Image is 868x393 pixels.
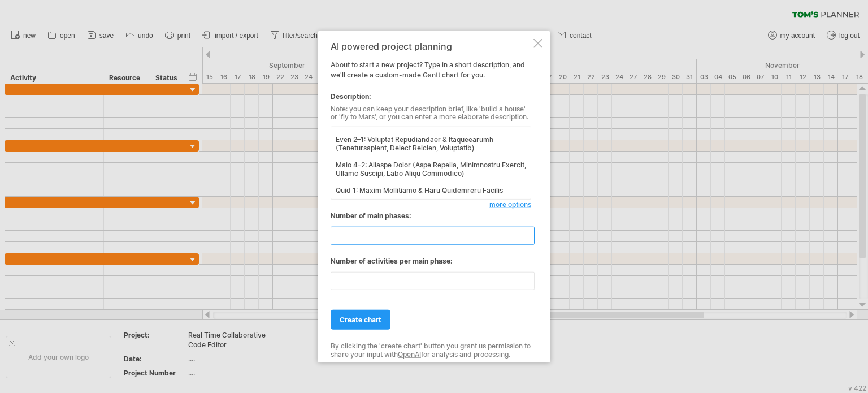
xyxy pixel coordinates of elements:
[331,91,531,101] div: Description:
[331,342,531,359] div: By clicking the 'create chart' button you grant us permission to share your input with for analys...
[331,256,531,266] div: Number of activities per main phase:
[331,41,531,51] div: AI powered project planning
[489,200,531,209] span: more options
[489,200,531,210] a: more options
[331,105,531,121] div: Note: you can keep your description brief, like 'build a house' or 'fly to Mars', or you can ente...
[331,41,531,352] div: About to start a new project? Type in a short description, and we'll create a custom-made Gantt c...
[331,211,531,221] div: Number of main phases:
[331,310,390,330] a: create chart
[398,349,421,358] a: OpenAI
[340,316,381,324] span: create chart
